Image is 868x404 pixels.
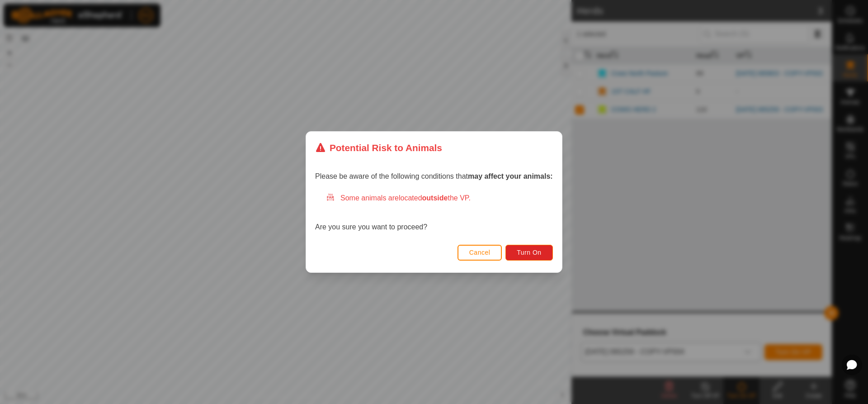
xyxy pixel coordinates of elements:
strong: may affect your animals: [468,172,553,180]
span: Turn On [517,249,542,256]
button: Turn On [506,245,553,261]
span: Please be aware of the following conditions that [315,172,553,180]
button: Cancel [458,245,502,261]
span: Cancel [469,249,491,256]
div: Are you sure you want to proceed? [315,193,553,233]
div: Potential Risk to Animals [315,141,442,155]
strong: outside [422,194,448,202]
div: Some animals are [326,193,553,204]
span: located the VP. [399,194,471,202]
